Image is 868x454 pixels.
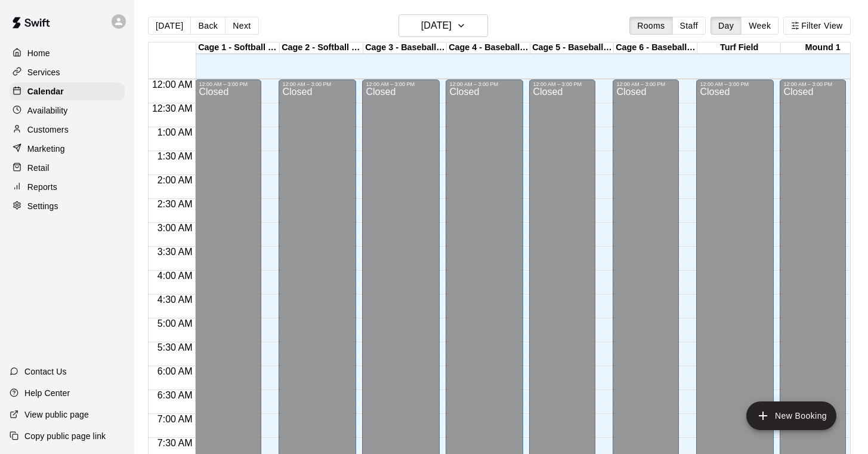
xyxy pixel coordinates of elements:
span: 2:00 AM [155,175,196,185]
div: Cage 5 - Baseball (HitTrax) [530,42,614,54]
p: Calendar [27,85,64,97]
p: View public page [24,409,89,421]
div: Cage 4 - Baseball (Triple Play) [447,42,530,54]
span: 3:30 AM [155,247,196,257]
span: 5:30 AM [155,342,196,352]
span: 2:30 AM [155,199,196,209]
span: 6:00 AM [155,366,196,376]
div: Cage 1 - Softball (Hack Attack) [196,42,280,54]
button: Next [225,17,258,35]
button: Week [741,17,779,35]
span: 7:30 AM [155,438,196,448]
button: Staff [672,17,706,35]
p: Retail [27,162,50,174]
a: Availability [10,102,125,119]
button: Day [711,17,742,35]
span: 5:00 AM [155,318,196,329]
a: Marketing [10,140,125,158]
span: 12:00 AM [149,79,196,90]
a: Customers [10,121,125,139]
div: 12:00 AM – 3:00 PM [366,81,436,87]
div: Mound 1 [781,42,864,54]
span: 3:00 AM [155,223,196,233]
h6: [DATE] [421,17,452,34]
button: Back [190,17,226,35]
div: 12:00 AM – 3:00 PM [533,81,592,87]
a: Reports [10,178,125,196]
button: add [746,401,836,430]
p: Services [27,66,60,78]
div: Cage 3 - Baseball (Triple Play) [363,42,447,54]
span: 1:00 AM [155,127,196,137]
span: 7:00 AM [155,414,196,424]
a: Settings [10,197,125,215]
button: Filter View [783,17,850,35]
span: 1:30 AM [155,151,196,161]
p: Customers [27,124,69,136]
button: [DATE] [399,14,488,37]
a: Home [10,44,125,62]
div: Cage 2 - Softball (Triple Play) [280,42,363,54]
a: Services [10,63,125,81]
span: 6:30 AM [155,390,196,400]
div: 12:00 AM – 3:00 PM [783,81,842,87]
span: 4:00 AM [155,271,196,281]
p: Reports [27,181,57,193]
div: Cage 6 - Baseball (Hack Attack Hand-fed Machine) [614,42,697,54]
div: 12:00 AM – 3:00 PM [449,81,520,87]
div: Turf Field [697,42,781,54]
p: Home [27,47,50,59]
a: Calendar [10,82,125,100]
div: 12:00 AM – 3:00 PM [700,81,770,87]
p: Copy public page link [24,430,106,442]
div: 12:00 AM – 3:00 PM [199,81,258,87]
p: Contact Us [24,366,67,378]
a: Retail [10,159,125,177]
div: 12:00 AM – 3:00 PM [282,81,353,87]
span: 12:30 AM [149,103,196,113]
p: Help Center [24,387,70,399]
span: 4:30 AM [155,295,196,305]
button: [DATE] [148,17,191,35]
p: Settings [27,200,58,212]
div: 12:00 AM – 3:00 PM [616,81,675,87]
p: Marketing [27,143,65,155]
button: Rooms [629,17,672,35]
p: Availability [27,105,68,116]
